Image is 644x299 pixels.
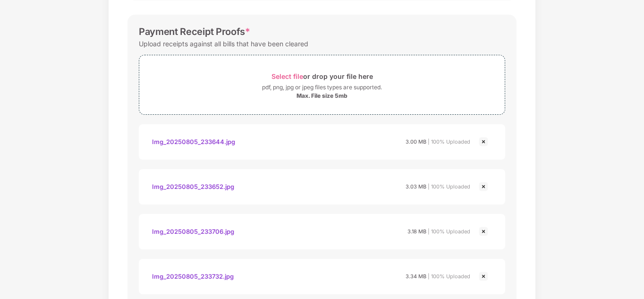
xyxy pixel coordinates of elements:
span: | 100% Uploaded [428,228,470,235]
img: svg+xml;base64,PHN2ZyBpZD0iQ3Jvc3MtMjR4MjQiIHhtbG5zPSJodHRwOi8vd3d3LnczLm9yZy8yMDAwL3N2ZyIgd2lkdG... [478,226,489,237]
img: svg+xml;base64,PHN2ZyBpZD0iQ3Jvc3MtMjR4MjQiIHhtbG5zPSJodHRwOi8vd3d3LnczLm9yZy8yMDAwL3N2ZyIgd2lkdG... [478,271,489,282]
span: 3.03 MB [406,183,426,190]
span: 3.34 MB [406,273,426,280]
img: svg+xml;base64,PHN2ZyBpZD0iQ3Jvc3MtMjR4MjQiIHhtbG5zPSJodHRwOi8vd3d3LnczLm9yZy8yMDAwL3N2ZyIgd2lkdG... [478,181,489,192]
div: Img_20250805_233652.jpg [152,179,234,195]
span: Select file [271,72,303,80]
div: Img_20250805_233706.jpg [152,223,234,239]
span: 3.00 MB [406,138,426,145]
div: Upload receipts against all bills that have been cleared [139,37,308,50]
div: Img_20250805_233732.jpg [152,268,234,284]
img: svg+xml;base64,PHN2ZyBpZD0iQ3Jvc3MtMjR4MjQiIHhtbG5zPSJodHRwOi8vd3d3LnczLm9yZy8yMDAwL3N2ZyIgd2lkdG... [478,136,489,147]
div: Max. File size 5mb [297,92,347,100]
span: | 100% Uploaded [428,183,470,190]
span: 3.18 MB [407,228,426,235]
span: Select fileor drop your file herepdf, png, jpg or jpeg files types are supported.Max. File size 5mb [139,62,505,107]
span: | 100% Uploaded [428,273,470,280]
div: or drop your file here [271,70,373,83]
div: Payment Receipt Proofs [139,26,250,37]
div: Img_20250805_233644.jpg [152,134,235,150]
span: | 100% Uploaded [428,138,470,145]
div: pdf, png, jpg or jpeg files types are supported. [262,83,382,92]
